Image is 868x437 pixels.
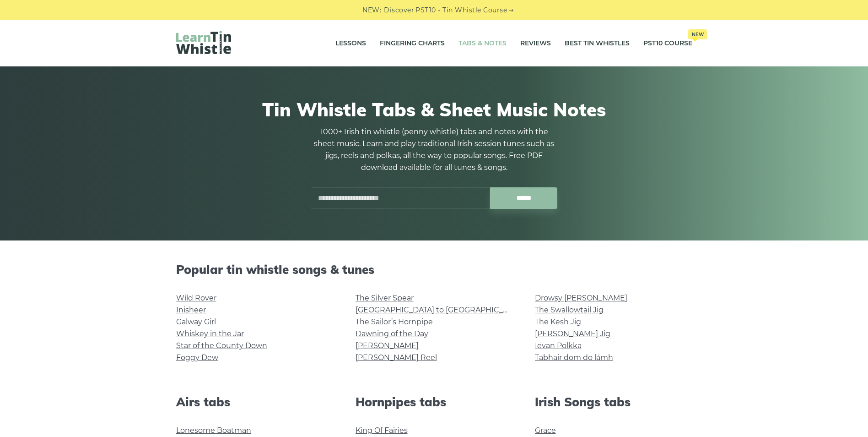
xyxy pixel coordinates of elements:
h2: Airs tabs [176,395,334,409]
a: The Swallowtail Jig [535,306,604,314]
a: [PERSON_NAME] [356,341,419,350]
a: Lessons [335,32,366,55]
h1: Tin Whistle Tabs & Sheet Music Notes [176,98,692,120]
a: Grace [535,426,556,435]
h2: Popular tin whistle songs & tunes [176,262,692,277]
a: [GEOGRAPHIC_DATA] to [GEOGRAPHIC_DATA] [356,306,524,314]
h2: Hornpipes tabs [356,395,513,409]
a: Inisheer [176,306,206,314]
a: Whiskey in the Jar [176,329,244,338]
a: Tabs & Notes [458,32,507,55]
h2: Irish Songs tabs [535,395,692,409]
p: 1000+ Irish tin whistle (penny whistle) tabs and notes with the sheet music. Learn and play tradi... [311,126,558,174]
a: Foggy Dew [176,353,218,362]
a: Ievan Polkka [535,341,582,350]
a: Star of the County Down [176,341,267,350]
a: Reviews [520,32,551,55]
img: LearnTinWhistle.com [176,31,231,54]
a: Best Tin Whistles [565,32,630,55]
a: Drowsy [PERSON_NAME] [535,294,627,302]
a: Galway Girl [176,317,216,326]
a: The Kesh Jig [535,317,581,326]
a: Tabhair dom do lámh [535,353,613,362]
a: King Of Fairies [356,426,408,435]
a: Dawning of the Day [356,329,428,338]
span: New [688,29,707,39]
a: [PERSON_NAME] Jig [535,329,610,338]
a: PST10 CourseNew [643,32,692,55]
a: [PERSON_NAME] Reel [356,353,437,362]
a: Wild Rover [176,294,216,302]
a: Fingering Charts [380,32,445,55]
a: Lonesome Boatman [176,426,251,435]
a: The Sailor’s Hornpipe [356,317,433,326]
a: The Silver Spear [356,294,414,302]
